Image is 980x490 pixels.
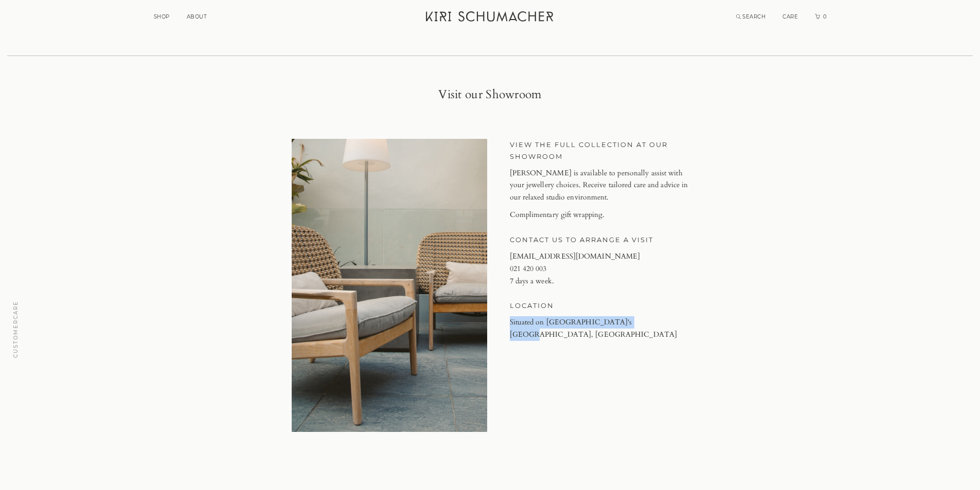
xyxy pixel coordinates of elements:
a: Kiri Schumacher Home [420,5,561,31]
h1: Visit our Showroom [292,88,689,101]
p: [PERSON_NAME] is available to personally assist with your jewellery choices. Receive tailored car... [510,167,689,204]
a: ABOUT [187,13,207,20]
h2: CONTACT US TO ARRANGE A VISIT [510,234,689,245]
p: Situated on [GEOGRAPHIC_DATA]'s [GEOGRAPHIC_DATA], [GEOGRAPHIC_DATA] [510,316,689,341]
a: CARE [782,13,798,20]
a: Cart [815,13,827,20]
span: CUSTOMER [12,319,19,358]
a: CUSTOMERCARE [13,301,19,360]
p: Complimentary gift wrapping. [510,209,689,221]
a: Search [736,13,766,20]
p: 7 days a week. [510,250,689,287]
span: SEARCH [742,13,765,20]
a: [EMAIL_ADDRESS][DOMAIN_NAME] [510,251,640,261]
span: 0 [822,13,827,20]
a: SHOP [154,13,170,20]
h2: VIEW THE FULL COLLECTION AT OUR SHOWROOM [510,139,689,161]
a: 021 420 003 [510,264,547,274]
h2: LOCATION [510,300,689,311]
